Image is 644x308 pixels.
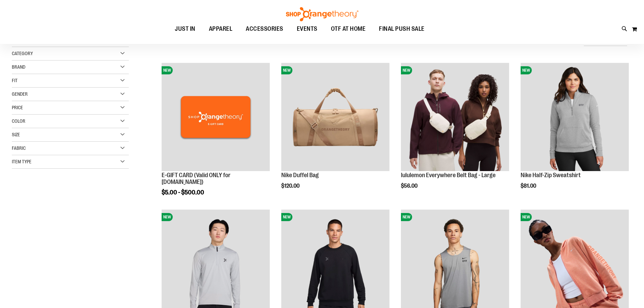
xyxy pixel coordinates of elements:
div: product [278,60,393,206]
span: Gender [12,91,28,97]
img: Nike Half-Zip Sweatshirt [521,63,629,171]
span: $81.00 [521,183,537,189]
a: OTF AT HOME [324,21,373,37]
span: FINAL PUSH SALE [379,21,425,37]
span: Category [12,51,33,56]
span: ACCESSORIES [246,21,283,37]
span: JUST IN [175,21,195,37]
div: product [158,60,273,213]
span: NEW [521,213,532,221]
a: JUST IN [168,21,202,37]
img: lululemon Everywhere Belt Bag - Large [401,63,509,171]
a: Nike Half-Zip SweatshirtNEW [521,63,629,172]
span: OTF AT HOME [331,21,366,37]
a: lululemon Everywhere Belt Bag - LargeNEW [401,63,509,172]
img: Nike Duffel Bag [281,63,389,171]
span: EVENTS [297,21,317,37]
span: Fit [12,78,18,83]
div: product [398,60,512,206]
a: ACCESSORIES [239,21,290,37]
img: E-GIFT CARD (Valid ONLY for ShopOrangetheory.com) [162,63,270,171]
div: product [517,60,632,206]
span: $5.00 - $500.00 [162,189,204,196]
span: NEW [401,213,412,221]
span: Fabric [12,145,26,151]
span: Brand [12,64,25,70]
a: FINAL PUSH SALE [372,21,431,37]
span: $120.00 [281,183,301,189]
span: $56.00 [401,183,419,189]
img: Shop Orangetheory [285,7,359,21]
span: Price [12,105,23,110]
span: NEW [281,66,292,74]
span: Color [12,118,25,124]
span: NEW [401,66,412,74]
span: NEW [162,66,173,74]
span: APPAREL [209,21,233,37]
span: NEW [281,213,292,221]
a: E-GIFT CARD (Valid ONLY for [DOMAIN_NAME]) [162,172,231,185]
span: NEW [162,213,173,221]
a: Nike Duffel Bag [281,172,319,179]
span: Item Type [12,159,31,164]
a: Nike Half-Zip Sweatshirt [521,172,581,179]
a: E-GIFT CARD (Valid ONLY for ShopOrangetheory.com)NEW [162,63,270,172]
span: Size [12,132,20,137]
a: APPAREL [202,21,239,37]
span: NEW [521,66,532,74]
a: EVENTS [290,21,324,37]
a: lululemon Everywhere Belt Bag - Large [401,172,496,179]
a: Nike Duffel BagNEW [281,63,389,172]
